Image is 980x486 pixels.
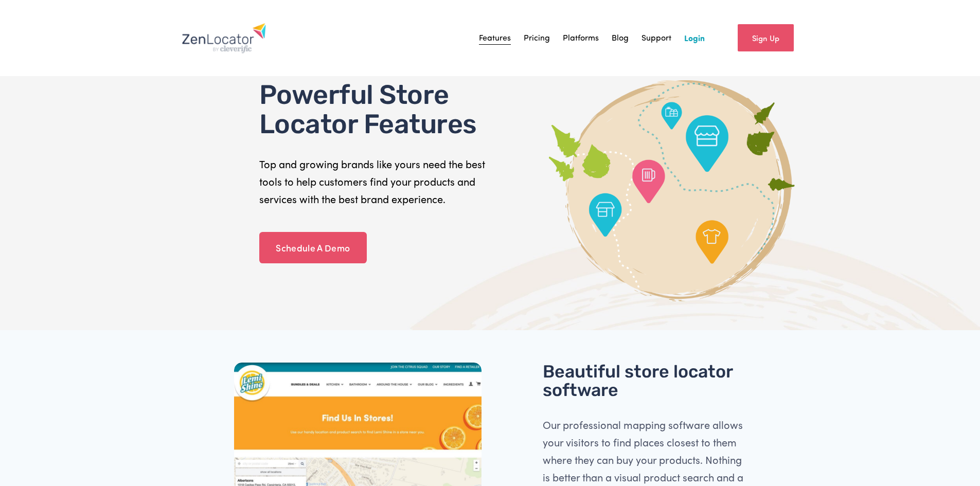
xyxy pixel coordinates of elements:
[563,30,599,46] a: Platforms
[182,23,266,53] img: Zenlocator
[259,155,487,208] p: Top and growing brands like yours need the best tools to help customers find your products and se...
[543,361,737,401] span: Beautiful store locator software
[259,79,477,140] span: Powerful Store Locator Features
[642,30,671,46] a: Support
[259,232,367,264] a: Schedule A Demo
[479,30,511,46] a: Features
[612,30,629,46] a: Blog
[524,30,550,46] a: Pricing
[738,24,794,51] a: Sign Up
[545,80,799,302] img: Graphic of ZenLocator features
[684,30,705,46] a: Login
